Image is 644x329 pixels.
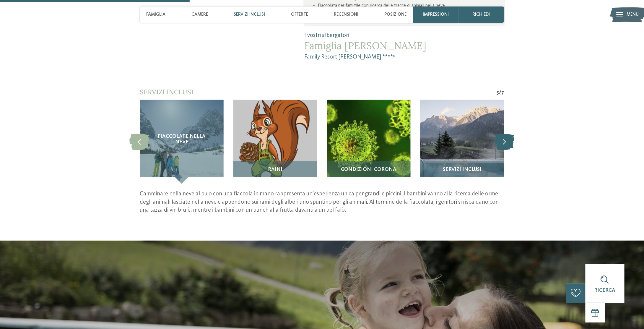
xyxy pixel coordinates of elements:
[233,100,317,183] img: Il nostro family hotel a Sesto, il vostro rifugio sulle Dolomiti.
[423,12,449,17] span: Impressioni
[140,190,504,215] p: Camminare nella neve al buio con una fiaccola in mano rappresenta un’esperienza unica per grandi ...
[341,167,396,172] span: Condizioni Corona
[191,12,208,17] span: Camere
[473,12,490,17] span: richiedi
[501,89,504,97] span: 7
[594,288,616,293] span: Ricerca
[304,53,504,61] span: Family Resort [PERSON_NAME] ****ˢ
[304,40,504,52] span: Famiglia [PERSON_NAME]
[384,12,406,17] span: Posizione
[153,134,210,145] span: Fiaccolate nella neve
[234,12,265,17] span: Servizi inclusi
[304,32,504,40] span: I vostri albergatori
[147,12,166,17] span: Famiglia
[268,167,282,172] span: RAINI
[443,167,482,172] span: Servizi inclusi
[318,2,494,9] li: Fiaccolata per famiglie con ricerca delle tracce di animali nella neve
[291,12,308,17] span: Offerte
[334,12,359,17] span: Recensioni
[499,89,501,97] span: /
[420,100,504,183] img: Il nostro family hotel a Sesto, il vostro rifugio sulle Dolomiti.
[140,88,194,96] span: Servizi inclusi
[497,89,499,97] span: 5
[327,100,410,183] img: Il nostro family hotel a Sesto, il vostro rifugio sulle Dolomiti.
